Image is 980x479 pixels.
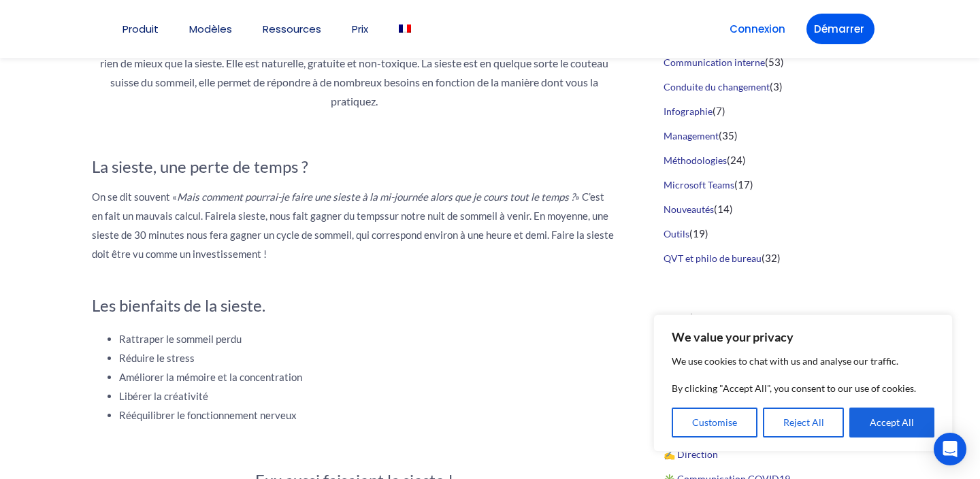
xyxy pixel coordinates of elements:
[672,408,757,437] button: Customise
[119,348,616,367] li: Réduire le stress
[763,408,845,437] button: Reject All
[119,329,616,348] li: Rattraper le sommeil perdu
[664,173,888,197] li: (17)
[664,203,714,215] a: Nouveautés
[263,24,321,34] a: Ressources
[92,187,616,282] p: On se dit souvent « » C’est en fait un mauvais calcul. Faire sur notre nuit de sommeil à venir. E...
[664,252,762,264] a: QVT et philo de bureau
[664,50,888,75] li: (53)
[119,386,616,406] li: Libérer la créativité
[664,179,734,191] a: Microsoft Teams
[399,24,411,33] img: Français
[664,148,888,173] li: (24)
[92,295,265,315] strong: Les bienfaits de la sieste.
[664,222,888,246] li: (19)
[664,246,888,271] li: (32)
[664,56,765,68] a: Communication interne
[664,312,888,328] h3: Modèles Cocoom
[122,24,159,34] a: Produit
[664,228,689,239] a: Outils
[664,105,713,117] a: Infographie
[806,14,875,44] a: Démarrer
[664,99,888,124] li: (7)
[664,448,718,460] a: ✍️ Direction
[664,197,888,222] li: (14)
[177,191,575,203] em: Mais comment pourrai-je faire une sieste à la mi-journée alors que je cours tout le temps ?
[119,367,616,386] li: Améliorer la mémoire et la concentration
[672,353,934,369] p: We use cookies to chat with us and analyse our traffic.
[934,433,966,465] div: Open Intercom Messenger
[664,130,719,142] a: Management
[722,14,793,44] a: Connexion
[849,408,934,437] button: Accept All
[119,406,616,425] li: Rééquilibrer le fonctionnement nerveux
[672,329,934,345] p: We value your privacy
[228,210,385,222] strong: la sieste, nous fait gagner du temps
[664,154,727,166] a: Méthodologies
[672,380,934,397] p: By clicking "Accept All", you consent to our use of cookies.
[189,24,232,34] a: Modèles
[352,24,368,34] a: Prix
[664,124,888,148] li: (35)
[92,156,308,176] strong: La sieste, une perte de temps ?
[664,75,888,99] li: (3)
[664,81,770,93] a: Conduite du changement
